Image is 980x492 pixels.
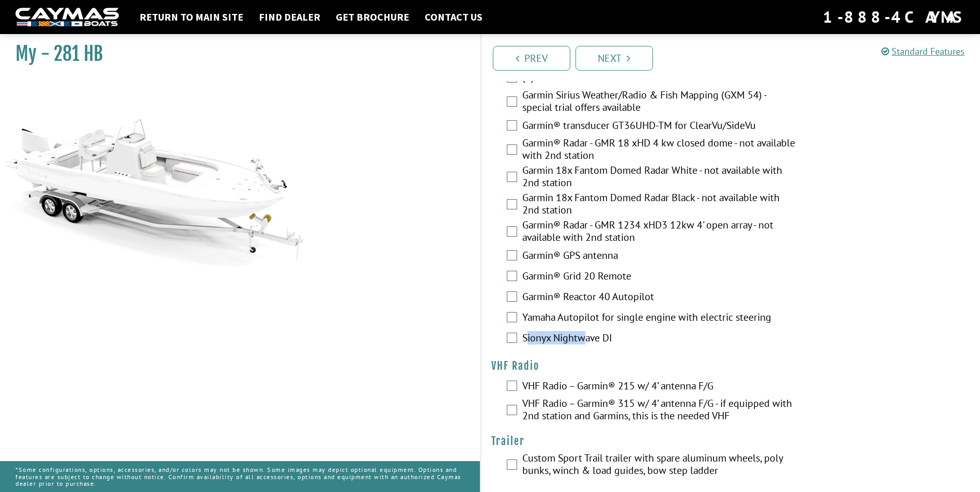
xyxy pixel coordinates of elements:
label: Garmin® GPS antenna [522,249,797,264]
a: Prev [493,46,570,71]
h4: Trailer [491,435,970,448]
a: Standard Features [881,45,965,57]
label: Garmin 18x Fantom Domed Radar Black - not available with 2nd station [522,191,797,219]
label: Custom Sport Trail trailer with spare aluminum wheels, poly bunks, winch & load guides, bow step ... [522,452,797,479]
label: Yamaha Autopilot for single engine with electric steering [522,311,797,326]
label: Garmin® transducer GT36UHD-TM for ClearVu/SideVu [522,119,797,134]
a: Find Dealer [254,10,325,24]
label: Garmin® Radar - GMR 1234 xHD3 12kw 4' open array - not available with 2nd station [522,219,797,246]
a: Return to main site [134,10,248,24]
label: Garmin® Radar - GMR 18 xHD 4 kw closed dome - not available with 2nd station [522,137,797,164]
img: white-logo-c9c8dbefe5ff5ceceb0f0178aa75bf4bb51f6bca0971e226c86eb53dfe498488.png [15,8,119,27]
h1: My - 281 HB [15,42,454,65]
h4: VHF Radio [491,359,970,372]
label: VHF Radio – Garmin® 315 w/ 4’ antenna F/G - if equipped with 2nd station and Garmins, this is the... [522,397,797,424]
a: Next [575,46,653,71]
a: Get Brochure [331,10,414,24]
label: VHF Radio – Garmin® 215 w/ 4’ antenna F/G [522,380,797,395]
label: Garmin® Reactor 40 Autopilot [522,290,797,305]
p: *Some configurations, options, accessories, and/or colors may not be shown. Some images may depic... [15,461,464,492]
label: Sionyx Nightwave DI [522,332,797,347]
label: Garmin Sirius Weather/Radio & Fish Mapping (GXM 54) - special trial offers available [522,89,797,116]
label: Garmin® Grid 20 Remote [522,270,797,285]
a: Contact Us [419,10,488,24]
label: Garmin 18x Fantom Domed Radar White - not available with 2nd station [522,164,797,191]
div: 1-888-4CAYMAS [823,6,965,28]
